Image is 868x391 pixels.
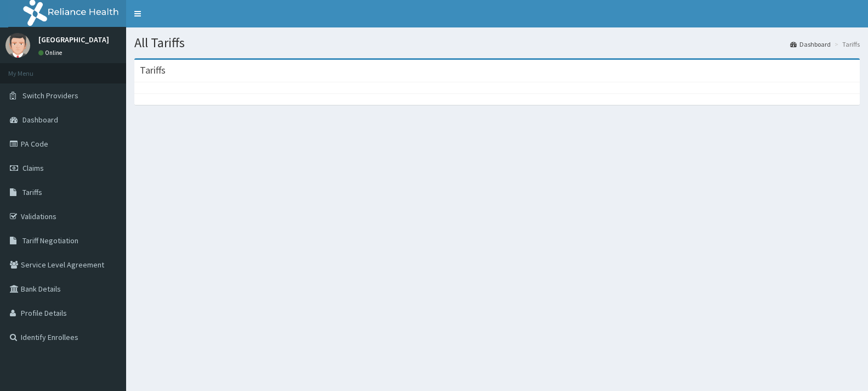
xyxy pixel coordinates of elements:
[140,65,166,75] h3: Tariffs
[38,36,109,43] p: [GEOGRAPHIC_DATA]
[22,236,78,245] span: Tariff Negotiation
[832,40,860,49] li: Tariffs
[134,36,860,50] h1: All Tariffs
[38,49,65,57] a: Online
[22,91,78,100] span: Switch Providers
[22,115,58,125] span: Dashboard
[5,33,30,58] img: User Image
[22,163,44,173] span: Claims
[790,40,831,49] a: Dashboard
[22,187,42,197] span: Tariffs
